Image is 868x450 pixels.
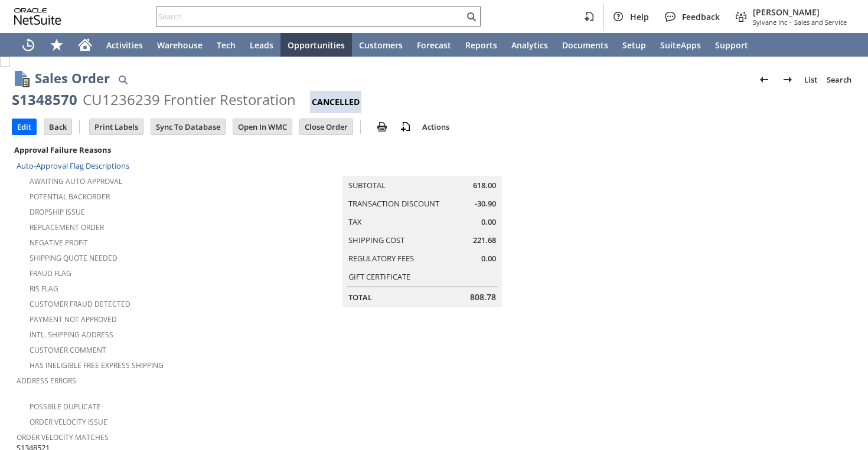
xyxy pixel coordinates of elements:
[300,119,353,134] input: Close Order
[622,40,646,51] span: Setup
[348,235,404,245] a: Shipping Cost
[562,40,608,51] span: Documents
[30,345,106,355] a: Customer Comment
[30,192,110,202] a: Potential Backorder
[90,119,143,134] input: Print Labels
[555,33,615,57] a: Documents
[630,11,649,22] span: Help
[157,40,203,51] span: Warehouse
[342,157,502,176] caption: Summary
[359,40,403,51] span: Customers
[310,91,361,113] div: Cancelled
[17,160,129,171] a: Auto-Approval Flag Descriptions
[14,8,61,25] svg: logo
[243,33,280,57] a: Leads
[708,33,755,57] a: Support
[473,180,496,191] span: 618.00
[511,40,548,51] span: Analytics
[78,38,92,52] svg: Home
[470,291,496,303] span: 808.78
[12,142,289,157] div: Approval Failure Reasons
[30,402,101,412] a: Possible Duplicate
[150,33,210,57] a: Warehouse
[822,70,856,89] a: Search
[99,33,150,57] a: Activities
[458,33,504,57] a: Reports
[30,268,71,278] a: Fraud Flag
[475,198,496,209] span: -30.90
[30,238,88,248] a: Negative Profit
[30,222,104,232] a: Replacement Order
[348,180,386,190] a: Subtotal
[280,33,352,57] a: Opportunities
[753,6,847,18] span: [PERSON_NAME]
[210,33,243,57] a: Tech
[217,40,236,51] span: Tech
[348,292,372,303] a: Total
[417,121,454,132] a: Actions
[71,33,99,57] a: Home
[417,40,451,51] span: Forecast
[30,330,113,340] a: Intl. Shipping Address
[464,9,478,24] svg: Search
[465,40,497,51] span: Reports
[50,38,64,52] svg: Shortcuts
[44,119,71,134] input: Back
[83,90,296,109] div: CU1236239 Frontier Restoration
[12,119,36,134] input: Edit
[781,73,795,87] img: Next
[30,360,164,370] a: Has Ineligible Free Express Shipping
[156,9,464,24] input: Search
[615,33,653,57] a: Setup
[30,417,107,427] a: Order Velocity Issue
[43,33,71,57] div: Shortcuts
[288,40,345,51] span: Opportunities
[504,33,555,57] a: Analytics
[17,376,76,386] a: Address Errors
[682,11,720,22] span: Feedback
[12,90,77,109] div: S1348570
[30,207,85,217] a: Dropship Issue
[30,176,122,186] a: Awaiting Auto-Approval
[151,119,225,134] input: Sync To Database
[481,216,496,228] span: 0.00
[35,68,110,88] h1: Sales Order
[375,120,389,134] img: print.svg
[753,18,787,27] span: Sylvane Inc
[30,253,118,263] a: Shipping Quote Needed
[473,235,496,246] span: 221.68
[233,119,292,134] input: Open In WMC
[348,271,410,282] a: Gift Certificate
[715,40,748,51] span: Support
[17,432,109,442] a: Order Velocity Matches
[348,198,439,209] a: Transaction Discount
[250,40,273,51] span: Leads
[30,299,130,309] a: Customer Fraud Detected
[794,18,847,27] span: Sales and Service
[352,33,410,57] a: Customers
[399,120,413,134] img: add-record.svg
[348,253,414,264] a: Regulatory Fees
[481,253,496,264] span: 0.00
[410,33,458,57] a: Forecast
[757,73,771,87] img: Previous
[116,73,130,87] img: Quick Find
[800,70,822,89] a: List
[106,40,143,51] span: Activities
[30,284,58,294] a: RIS flag
[14,33,43,57] a: Recent Records
[21,38,35,52] svg: Recent Records
[660,40,701,51] span: SuiteApps
[30,314,117,324] a: Payment not approved
[789,18,792,27] span: -
[348,216,362,227] a: Tax
[653,33,708,57] a: SuiteApps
